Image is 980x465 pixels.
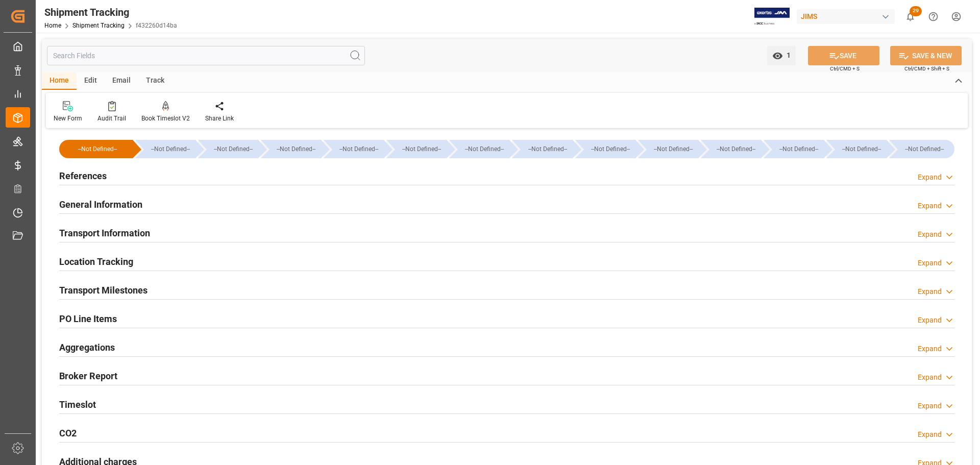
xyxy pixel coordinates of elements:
span: Ctrl/CMD + S [830,65,860,72]
div: --Not Defined-- [837,140,887,158]
h2: PO Line Items [59,312,117,326]
h2: General Information [59,198,142,211]
button: Help Center [922,5,945,28]
div: Email [105,72,138,90]
div: Expand [918,286,942,297]
a: Home [44,22,61,29]
div: --Not Defined-- [69,140,126,158]
div: --Not Defined-- [774,140,824,158]
img: Exertis%20JAM%20-%20Email%20Logo.jpg_1722504956.jpg [754,8,790,26]
div: --Not Defined-- [59,140,133,158]
div: --Not Defined-- [512,140,572,158]
div: Expand [918,315,942,326]
div: --Not Defined-- [638,140,698,158]
button: SAVE & NEW [890,46,962,65]
h2: Aggregations [59,340,115,354]
div: Book Timeslot V2 [141,114,190,123]
h2: CO2 [59,426,77,440]
span: Ctrl/CMD + Shift + S [904,65,949,72]
div: Expand [918,401,942,411]
div: --Not Defined-- [826,140,887,158]
div: Share Link [205,114,234,123]
div: Expand [918,344,942,354]
div: --Not Defined-- [522,140,572,158]
button: JIMS [797,7,899,26]
h2: References [59,169,107,183]
div: Shipment Tracking [44,5,177,20]
div: --Not Defined-- [397,140,447,158]
div: --Not Defined-- [711,140,761,158]
div: --Not Defined-- [135,140,195,158]
h2: Broker Report [59,369,117,383]
h2: Location Tracking [59,255,133,268]
div: --Not Defined-- [324,140,384,158]
div: --Not Defined-- [145,140,195,158]
input: Search Fields [47,46,365,65]
div: Edit [77,72,105,90]
h2: Transport Information [59,226,150,240]
span: 29 [910,6,922,16]
div: --Not Defined-- [386,140,447,158]
button: open menu [767,46,796,65]
div: --Not Defined-- [899,140,949,158]
a: Shipment Tracking [72,22,125,29]
div: --Not Defined-- [208,140,258,158]
div: --Not Defined-- [459,140,509,158]
div: Expand [918,172,942,183]
div: Expand [918,429,942,440]
div: Expand [918,229,942,240]
div: --Not Defined-- [575,140,635,158]
div: Expand [918,258,942,268]
div: --Not Defined-- [449,140,509,158]
div: Expand [918,372,942,383]
div: Home [42,72,77,90]
h2: Transport Milestones [59,283,148,297]
div: Track [138,72,172,90]
div: --Not Defined-- [271,140,321,158]
button: SAVE [808,46,879,65]
div: JIMS [797,9,895,24]
span: 1 [783,51,791,59]
div: --Not Defined-- [261,140,321,158]
div: Audit Trail [97,114,126,123]
div: Expand [918,201,942,211]
h2: Timeslot [59,398,96,411]
div: --Not Defined-- [764,140,824,158]
div: --Not Defined-- [889,140,954,158]
div: New Form [54,114,82,123]
div: --Not Defined-- [334,140,384,158]
div: --Not Defined-- [198,140,258,158]
button: show 29 new notifications [899,5,922,28]
div: --Not Defined-- [701,140,761,158]
div: --Not Defined-- [648,140,698,158]
div: --Not Defined-- [585,140,635,158]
